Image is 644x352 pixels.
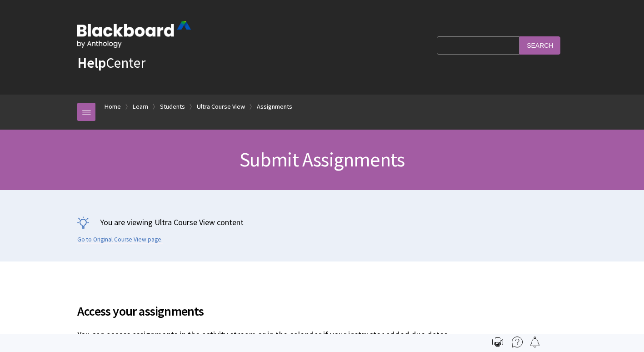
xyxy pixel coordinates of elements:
a: Students [160,101,185,112]
a: Go to Original Course View page. [77,236,163,244]
p: You are viewing Ultra Course View content [77,216,567,228]
input: Search [519,36,560,54]
strong: Help [77,54,106,72]
a: HelpCenter [77,54,145,72]
img: More help [512,337,523,347]
p: You can access assignments in the activity stream or in the calendar if your instructor added due... [77,329,567,341]
img: Follow this page [529,337,540,347]
img: Print [492,337,503,347]
h2: Access your assignments [77,291,567,321]
span: Submit Assignments [240,147,405,172]
a: Home [105,101,121,112]
a: Learn [133,101,148,112]
img: Blackboard by Anthology [77,21,191,48]
a: Ultra Course View [197,101,245,112]
a: Assignments [257,101,292,112]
